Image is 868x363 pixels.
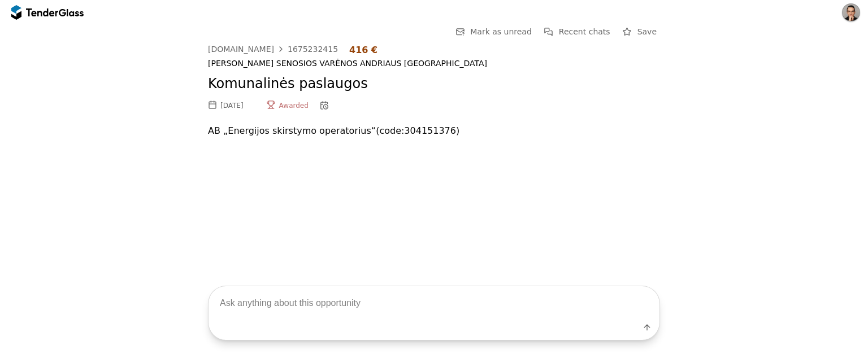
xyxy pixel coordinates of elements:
a: [DOMAIN_NAME]1675232415 [208,45,338,54]
span: Mark as unread [470,27,532,36]
div: 416 € [349,45,377,55]
div: [DATE] [220,102,244,110]
span: Recent chats [559,27,610,36]
h2: Komunalinės paslaugos [208,75,660,94]
div: 1675232415 [288,45,338,53]
span: Save [637,27,657,36]
div: [DOMAIN_NAME] [208,45,274,53]
button: Recent chats [541,25,614,39]
p: AB „Energijos skirstymo operatorius“ (code: 304151376 ) [208,123,660,139]
span: Awarded [279,102,309,110]
div: [PERSON_NAME] SENOSIOS VARĖNOS ANDRIAUS [GEOGRAPHIC_DATA] [208,59,660,68]
button: Mark as unread [452,25,535,39]
button: Save [619,25,660,39]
